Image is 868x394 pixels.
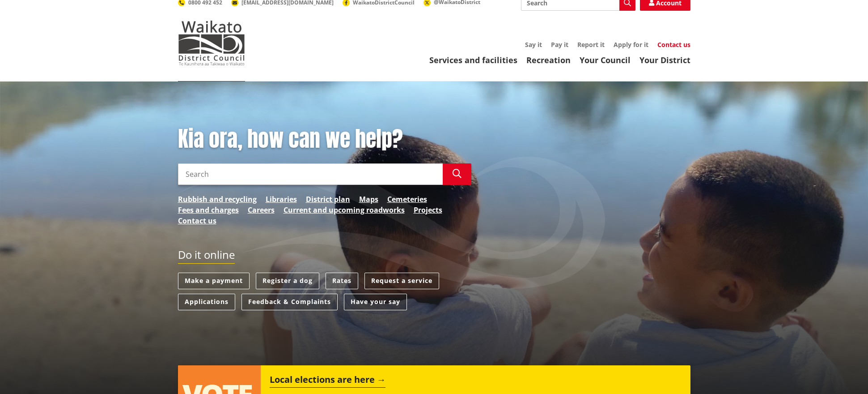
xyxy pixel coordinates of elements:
a: Projects [414,205,442,215]
a: Request a service [364,273,439,289]
h2: Do it online [178,248,235,264]
a: Careers [248,205,275,215]
a: Have your say [344,294,407,310]
img: Waikato District Council - Te Kaunihera aa Takiwaa o Waikato [178,21,245,65]
a: Maps [359,194,378,205]
a: Current and upcoming roadworks [284,205,405,215]
a: Contact us [178,215,216,226]
a: Your Council [580,55,631,65]
a: Rates [326,273,358,289]
a: Report it [577,40,605,49]
a: Applications [178,294,235,310]
a: Contact us [657,40,690,49]
h2: Local elections are here [270,374,385,388]
a: Cemeteries [387,194,427,205]
a: Feedback & Complaints [241,294,338,310]
iframe: Messenger Launcher [827,356,859,389]
a: Rubbish and recycling [178,194,257,205]
a: Recreation [526,55,571,65]
a: Apply for it [614,40,648,49]
a: Your District [639,55,690,65]
a: Fees and charges [178,205,239,215]
input: Search input [178,163,443,185]
a: Services and facilities [429,55,517,65]
a: Make a payment [178,273,250,289]
a: Say it [525,40,542,49]
a: Libraries [266,194,297,205]
a: District plan [306,194,350,205]
h1: Kia ora, how can we help? [178,126,471,152]
a: Register a dog [256,273,319,289]
a: Pay it [551,40,568,49]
